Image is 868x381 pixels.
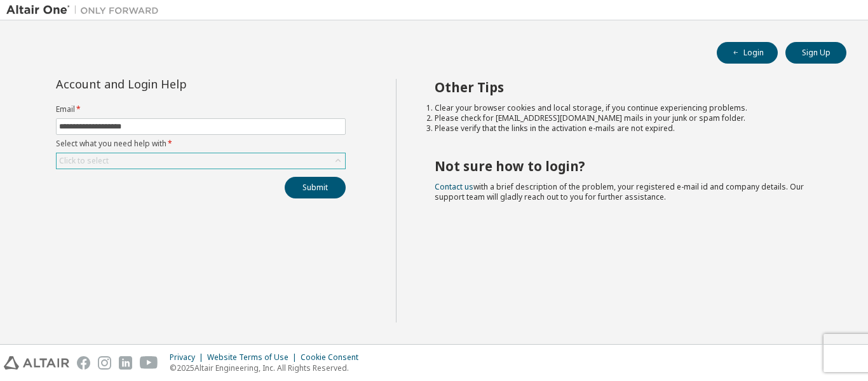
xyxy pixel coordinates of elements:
[435,123,824,134] li: Please verify that the links in the activation e-mails are not expired.
[785,42,846,64] button: Sign Up
[301,352,366,363] div: Cookie Consent
[435,113,824,123] li: Please check for [EMAIL_ADDRESS][DOMAIN_NAME] mails in your junk or spam folder.
[170,363,366,373] p: © 2025 Altair Engineering, Inc. All Rights Reserved.
[57,153,345,169] div: Click to select
[119,356,132,370] img: linkedin.svg
[435,181,473,192] a: Contact us
[56,79,288,89] div: Account and Login Help
[77,356,90,370] img: facebook.svg
[56,104,346,114] label: Email
[435,181,804,202] span: with a brief description of the problem, your registered e-mail id and company details. Our suppo...
[435,103,824,113] li: Clear your browser cookies and local storage, if you continue experiencing problems.
[4,356,69,370] img: altair_logo.svg
[435,158,824,174] h2: Not sure how to login?
[98,356,111,370] img: instagram.svg
[717,42,778,64] button: Login
[56,139,346,149] label: Select what you need help with
[435,79,824,95] h2: Other Tips
[140,356,158,370] img: youtube.svg
[170,352,207,363] div: Privacy
[207,352,301,363] div: Website Terms of Use
[6,4,165,17] img: Altair One
[285,177,346,198] button: Submit
[59,156,109,166] div: Click to select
